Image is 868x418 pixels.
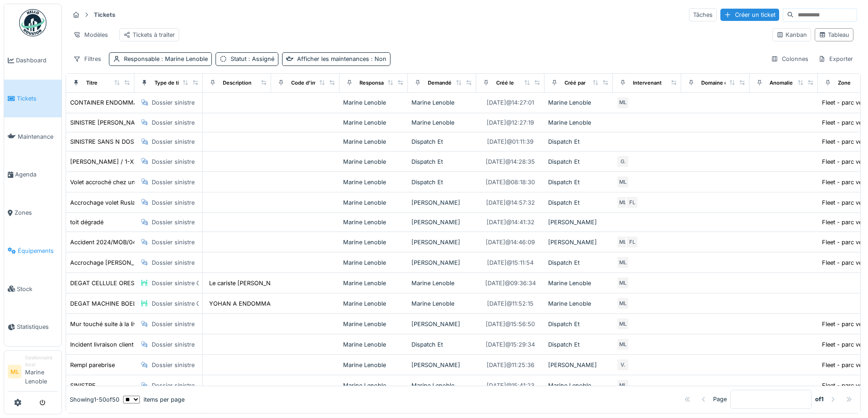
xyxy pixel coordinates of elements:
[411,218,473,227] div: [PERSON_NAME]
[487,258,534,267] div: [DATE] @ 15:11:54
[123,30,175,39] div: Tickets à traiter
[343,361,404,369] div: Marine Lenoble
[626,196,638,209] div: FL
[548,137,609,146] div: Dispatch Et
[69,28,112,41] div: Modèles
[70,137,146,146] div: SINISTRE SANS N DOSSIER
[4,117,62,156] a: Maintenance
[548,320,609,328] div: Dispatch Et
[616,256,629,269] div: ML
[411,340,473,349] div: Dispatch Et
[70,381,96,390] div: SINISTRE
[343,340,404,349] div: Marine Lenoble
[411,198,473,207] div: [PERSON_NAME]
[616,338,629,351] div: ML
[70,320,154,328] div: Mur touché suite à la livraison
[209,299,353,308] div: YOHAN A ENDOMMAGE UNE MACHINE DE BOELS
[487,381,534,390] div: [DATE] @ 15:41:23
[548,198,609,207] div: Dispatch Et
[411,238,473,247] div: [PERSON_NAME]
[70,238,147,247] div: Accident 2024/MOB/04054
[4,156,62,194] a: Agenda
[8,354,58,392] a: ML Gestionnaire localMarine Lenoble
[18,132,58,141] span: Maintenance
[291,79,337,87] div: Code d'imputation
[411,320,473,328] div: [PERSON_NAME]
[152,198,195,207] div: Dossier sinistre
[486,320,535,328] div: [DATE] @ 15:56:50
[343,118,404,127] div: Marine Lenoble
[152,157,195,166] div: Dossier sinistre
[428,79,461,87] div: Demandé par
[123,395,185,404] div: items per page
[152,299,273,308] div: Dossier sinistre CMR (Casse marchandises)
[70,157,157,166] div: [PERSON_NAME] / 1-XUQ-366
[548,381,609,390] div: Marine Lenoble
[4,308,62,346] a: Statistiques
[70,395,119,404] div: Showing 1 - 50 of 50
[16,56,58,65] span: Dashboard
[343,279,404,287] div: Marine Lenoble
[90,10,119,19] strong: Tickets
[86,79,98,87] div: Titre
[411,157,473,166] div: Dispatch Et
[548,118,609,127] div: Marine Lenoble
[616,236,629,248] div: ML
[4,194,62,232] a: Zones
[343,238,404,247] div: Marine Lenoble
[548,98,609,107] div: Marine Lenoble
[616,277,629,289] div: ML
[616,155,629,168] div: G.
[548,258,609,267] div: Dispatch Et
[152,279,273,287] div: Dossier sinistre CMR (Casse marchandises)
[4,80,62,118] a: Tickets
[369,55,386,62] span: : Non
[152,320,195,328] div: Dossier sinistre
[548,299,609,308] div: Marine Lenoble
[70,340,148,349] div: Incident livraison client SFIC
[616,196,629,209] div: ML
[17,94,58,103] span: Tickets
[297,55,386,63] div: Afficher les maintenances
[487,118,534,127] div: [DATE] @ 12:27:19
[343,198,404,207] div: Marine Lenoble
[411,98,473,107] div: Marine Lenoble
[70,361,115,369] div: Rempl parebrise
[70,178,152,186] div: Volet accroché chez un client
[486,340,535,349] div: [DATE] @ 15:29:34
[689,8,717,21] div: Tâches
[616,379,629,392] div: ML
[19,9,46,36] img: Badge_color-CXgf-gQk.svg
[776,30,807,39] div: Kanban
[626,236,638,248] div: FL
[152,238,195,247] div: Dossier sinistre
[411,258,473,267] div: [PERSON_NAME]
[548,218,609,227] div: [PERSON_NAME]
[152,178,195,186] div: Dossier sinistre
[814,52,857,65] div: Exporter
[487,218,534,227] div: [DATE] @ 14:41:32
[152,258,195,267] div: Dossier sinistre
[713,395,727,404] div: Page
[17,322,58,331] span: Statistiques
[616,297,629,310] div: ML
[15,170,58,179] span: Agenda
[70,218,103,227] div: toit dégradé
[486,157,535,166] div: [DATE] @ 14:28:35
[360,79,391,87] div: Responsable
[770,79,793,87] div: Anomalie
[343,98,404,107] div: Marine Lenoble
[231,55,274,63] div: Statut
[548,178,609,186] div: Dispatch Et
[487,137,534,146] div: [DATE] @ 01:11:39
[159,55,208,62] span: : Marine Lenoble
[247,55,274,62] span: : Assigné
[152,361,195,369] div: Dossier sinistre
[815,395,824,404] strong: of 1
[487,299,534,308] div: [DATE] @ 11:52:15
[15,208,58,217] span: Zones
[616,317,629,330] div: ML
[152,137,195,146] div: Dossier sinistre
[548,157,609,166] div: Dispatch Et
[343,299,404,308] div: Marine Lenoble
